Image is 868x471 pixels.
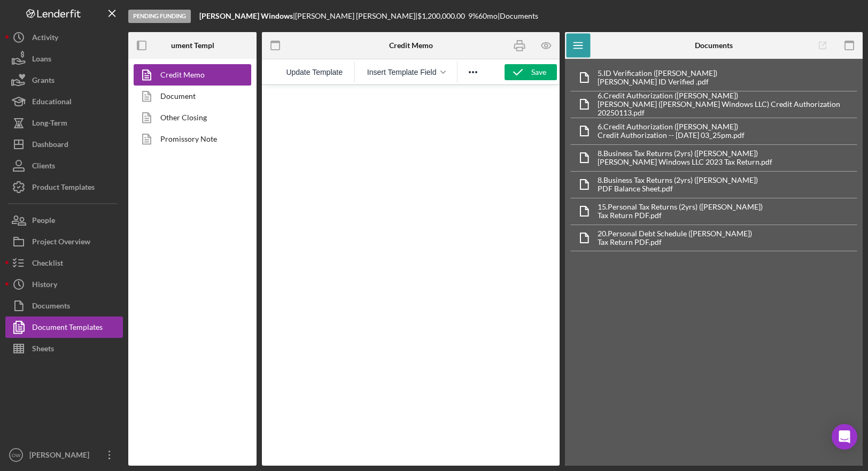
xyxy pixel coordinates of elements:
div: | [199,12,295,20]
a: Credit Memo [134,64,246,86]
div: Checklist [32,252,63,276]
button: Save [505,64,557,80]
div: Grants [32,70,55,94]
b: Document Templates [158,41,228,50]
button: Long-Term [5,112,123,134]
div: Activity [32,27,58,51]
div: Loans [32,48,51,72]
button: Project Overview [5,231,123,252]
div: Pending Funding [128,10,191,23]
button: Dashboard [5,134,123,155]
button: Clients [5,155,123,176]
iframe: Rich Text Area [262,85,560,466]
div: Long-Term [32,112,67,136]
b: Credit Memo [389,41,433,50]
div: [PERSON_NAME] [27,444,96,468]
div: [PERSON_NAME] ([PERSON_NAME] Windows LLC) Credit Authorization 20250113.pdf [598,100,857,117]
div: People [32,210,55,234]
button: Sheets [5,338,123,359]
div: Open Intercom Messenger [832,424,857,450]
a: Document [134,86,246,107]
div: 20. Personal Debt Schedule ([PERSON_NAME]) [598,229,752,238]
div: Educational [32,91,72,115]
div: 60 mo [478,12,498,20]
button: Reset the template to the current product template value [281,65,348,80]
button: People [5,210,123,231]
div: Product Templates [32,176,95,200]
div: 9 % [468,12,478,20]
div: Credit Authorization -- [DATE] 03_25pm.pdf [598,131,745,140]
button: Product Templates [5,176,123,198]
button: Document Templates [5,316,123,338]
b: [PERSON_NAME] Windows [199,11,293,20]
b: Documents [695,41,733,50]
div: 5. ID Verification ([PERSON_NAME]) [598,69,717,78]
div: 15. Personal Tax Returns (2yrs) ([PERSON_NAME]) [598,203,763,211]
a: Other Closing [134,107,246,128]
div: [PERSON_NAME] ID Verified .pdf [598,78,717,86]
div: Tax Return PDF.pdf [598,211,763,220]
div: $1,200,000.00 [417,12,468,20]
div: | Documents [498,12,538,20]
div: 6. Credit Authorization ([PERSON_NAME]) [598,122,745,131]
div: 6. Credit Authorization ([PERSON_NAME]) [598,91,857,100]
div: Tax Return PDF.pdf [598,238,752,246]
div: History [32,274,57,298]
div: Documents [32,295,70,319]
button: Insert Template Field [361,65,451,80]
button: Reveal or hide additional toolbar items [464,65,482,80]
div: Document Templates [32,316,103,341]
button: OW[PERSON_NAME] [5,444,123,466]
a: Promissory Note [134,128,246,150]
button: Documents [5,295,123,316]
div: Save [531,64,546,80]
span: Insert Template Field [367,68,437,76]
div: [PERSON_NAME] Windows LLC 2023 Tax Return.pdf [598,158,772,166]
button: Grants [5,70,123,91]
button: Educational [5,91,123,112]
div: Clients [32,155,55,179]
button: History [5,274,123,295]
div: Dashboard [32,134,68,158]
div: Project Overview [32,231,90,255]
span: Update Template [286,68,343,76]
button: Loans [5,48,123,70]
div: [PERSON_NAME] [PERSON_NAME] | [295,12,417,20]
button: Activity [5,27,123,48]
div: 8. Business Tax Returns (2yrs) ([PERSON_NAME]) [598,149,772,158]
text: OW [12,452,21,458]
div: 8. Business Tax Returns (2yrs) ([PERSON_NAME]) [598,176,758,184]
div: Sheets [32,338,54,362]
div: PDF Balance Sheet.pdf [598,184,758,193]
button: Checklist [5,252,123,274]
